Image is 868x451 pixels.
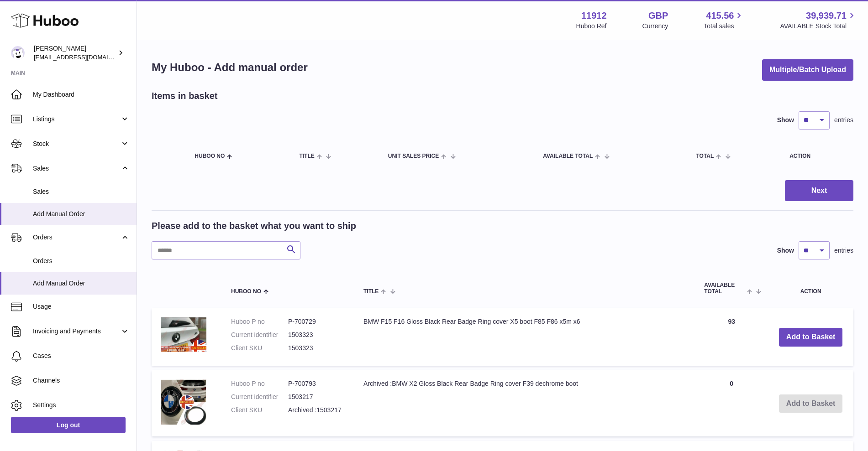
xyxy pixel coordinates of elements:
span: Orders [33,233,120,242]
td: 93 [695,308,768,366]
span: Settings [33,401,130,410]
div: Action [789,153,844,159]
dt: Client SKU [231,406,288,415]
span: entries [834,116,853,124]
span: My Dashboard [33,90,130,99]
dd: 1503217 [288,393,345,401]
img: info@carbonmyride.com [11,46,25,60]
span: Sales [33,164,120,173]
span: Stock [33,140,120,148]
label: Show [777,246,794,255]
td: 0 [695,370,768,436]
span: Huboo no [231,289,261,295]
span: entries [834,246,853,255]
span: AVAILABLE Stock Total [780,22,857,31]
strong: GBP [648,10,668,22]
span: Title [299,153,314,159]
span: 39,939.71 [806,10,847,22]
th: Action [768,273,853,303]
div: Huboo Ref [576,22,607,31]
span: 415.56 [706,10,734,22]
h1: My Huboo - Add manual order [152,60,308,75]
strong: 11912 [581,10,607,22]
dt: Client SKU [231,344,288,353]
span: Sales [33,187,130,196]
span: Cases [33,352,130,360]
span: Orders [33,257,130,265]
img: Archived :BMW X2 Gloss Black Rear Badge Ring cover F39 dechrome boot [161,379,206,425]
a: 415.56 Total sales [704,10,744,31]
span: AVAILABLE Total [543,153,593,159]
dd: Archived :1503217 [288,406,345,415]
span: Add Manual Order [33,279,130,288]
label: Show [777,116,794,124]
img: BMW F15 F16 Gloss Black Rear Badge Ring cover X5 boot F85 F86 x5m x6 [161,317,206,352]
dd: 1503323 [288,344,345,353]
span: Listings [33,115,120,124]
dd: P-700729 [288,317,345,326]
div: [PERSON_NAME] [34,44,116,62]
div: Currency [642,22,668,31]
a: Log out [11,417,126,433]
dt: Huboo P no [231,317,288,326]
span: Title [363,289,379,295]
dd: 1503323 [288,331,345,339]
span: Total [696,153,714,159]
span: Usage [33,302,130,311]
span: Huboo no [195,153,225,159]
dt: Current identifier [231,393,288,401]
span: Total sales [704,22,744,31]
td: BMW F15 F16 Gloss Black Rear Badge Ring cover X5 boot F85 F86 x5m x6 [354,308,695,366]
button: Next [785,180,853,202]
span: Unit Sales Price [388,153,439,159]
a: 39,939.71 AVAILABLE Stock Total [780,10,857,31]
dt: Huboo P no [231,379,288,388]
h2: Items in basket [152,90,218,102]
span: AVAILABLE Total [704,282,745,294]
button: Add to Basket [779,328,843,347]
dt: Current identifier [231,331,288,339]
span: Add Manual Order [33,210,130,218]
button: Multiple/Batch Upload [762,59,853,81]
h2: Please add to the basket what you want to ship [152,220,356,232]
dd: P-700793 [288,379,345,388]
span: Channels [33,376,130,385]
span: [EMAIL_ADDRESS][DOMAIN_NAME] [34,53,134,61]
span: Invoicing and Payments [33,327,120,336]
td: Archived :BMW X2 Gloss Black Rear Badge Ring cover F39 dechrome boot [354,370,695,436]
